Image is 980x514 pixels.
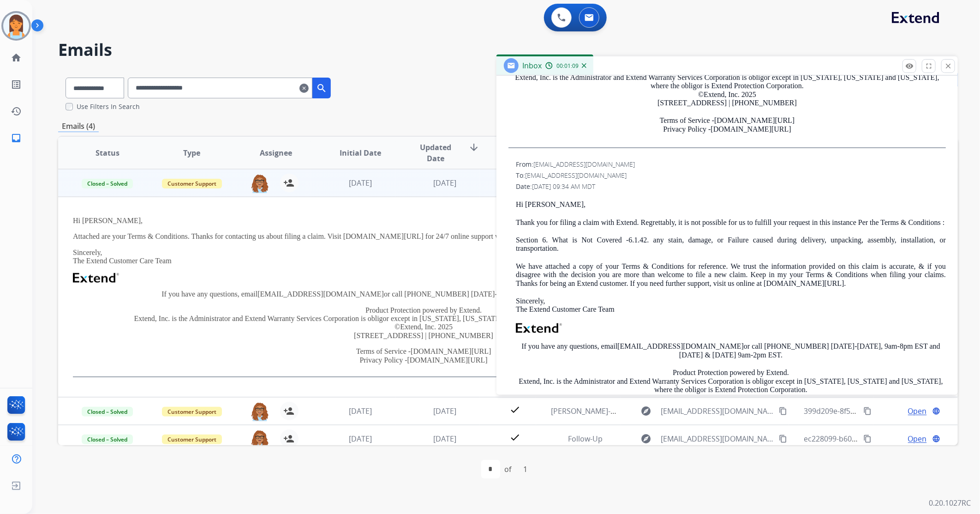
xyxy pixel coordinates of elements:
[804,434,947,444] span: ec228099-b605-4aea-8851-11b31b301056
[407,356,488,364] a: [DOMAIN_NAME][URL]
[82,435,133,444] span: Closed – Solved
[641,405,652,417] mat-icon: explore
[516,160,946,169] div: From:
[516,323,562,333] img: Extend Logo
[505,464,512,475] div: of
[779,407,787,415] mat-icon: content_copy
[257,290,384,298] a: [EMAIL_ADDRESS][DOMAIN_NAME]
[516,200,946,209] p: Hi [PERSON_NAME],
[340,147,381,158] span: Initial Date
[349,434,372,444] span: [DATE]
[260,147,293,158] span: Assignee
[349,178,372,188] span: [DATE]
[82,179,133,188] span: Closed – Solved
[410,142,461,164] span: Updated Date
[804,406,941,416] span: 399d209e-8f59-4e43-9500-2d480ea0cff8
[532,182,595,191] span: [DATE] 09:34 AM MDT
[863,407,872,415] mat-icon: content_copy
[516,342,946,359] p: If you have any questions, email or call [PHONE_NUMBER] [DATE]-[DATE], 9am-8pm EST and [DATE] & [...
[73,290,774,298] p: If you have any questions, email or call [PHONE_NUMBER] [DATE]-[DATE], 9am-8pm EST and [DATE] & [...
[58,41,958,59] h2: Emails
[73,232,774,241] p: Attached are your Terms & Conditions. Thanks for contacting us about filing a claim. Visit [DOMAI...
[411,347,491,355] a: [DOMAIN_NAME][URL]
[510,404,521,415] mat-icon: check
[284,405,295,417] mat-icon: person_add
[162,435,222,444] span: Customer Support
[929,497,971,508] p: 0.20.1027RC
[11,106,22,117] mat-icon: history
[932,407,940,415] mat-icon: language
[11,52,22,63] mat-icon: home
[58,121,99,132] p: Emails (4)
[82,407,133,417] span: Closed – Solved
[433,406,456,416] span: [DATE]
[516,369,946,411] p: Product Protection powered by Extend. Extend, Inc. is the Administrator and Extend Warranty Servi...
[316,83,327,94] mat-icon: search
[925,62,933,70] mat-icon: fullscreen
[556,62,579,70] span: 00:01:09
[533,160,635,169] span: [EMAIL_ADDRESS][DOMAIN_NAME]
[73,306,774,340] p: Product Protection powered by Extend. Extend, Inc. is the Administrator and Extend Warranty Servi...
[908,405,927,417] span: Open
[568,434,603,444] span: Follow-Up
[661,405,774,417] span: [EMAIL_ADDRESS][DOMAIN_NAME]
[522,60,542,71] span: Inbox
[908,433,927,444] span: Open
[516,236,946,253] p: Section 6. What is Not Covered -6.1.42. any stain, damage, or Failure caused during delivery, unp...
[779,435,787,443] mat-icon: content_copy
[162,407,222,417] span: Customer Support
[284,177,295,188] mat-icon: person_add
[516,182,946,191] div: Date:
[944,62,952,70] mat-icon: close
[73,347,774,364] p: Terms of Service - Privacy Policy -
[641,433,652,444] mat-icon: explore
[11,79,22,90] mat-icon: list_alt
[508,116,946,133] p: Terms of Service - Privacy Policy -
[251,402,269,421] img: agent-avatar
[11,133,22,144] mat-icon: inbox
[525,171,627,180] span: [EMAIL_ADDRESS][DOMAIN_NAME]
[73,217,774,225] p: Hi [PERSON_NAME],
[905,62,914,70] mat-icon: remove_red_eye
[162,179,222,188] span: Customer Support
[510,432,521,443] mat-icon: check
[77,102,140,111] label: Use Filters In Search
[96,147,120,158] span: Status
[3,13,29,39] img: avatar
[711,125,791,133] a: [DOMAIN_NAME][URL]
[551,406,847,416] span: [PERSON_NAME]-purchased loveseat electronic recliner headrest or headrest control
[617,342,744,350] a: [EMAIL_ADDRESS][DOMAIN_NAME]
[299,83,309,94] mat-icon: clear
[251,429,269,449] img: agent-avatar
[516,460,535,478] div: 1
[516,262,946,288] p: We have attached a copy of your Terms & Conditions for reference. We trust the information provid...
[932,435,940,443] mat-icon: language
[714,116,795,124] a: [DOMAIN_NAME][URL]
[284,433,295,444] mat-icon: person_add
[863,435,872,443] mat-icon: content_copy
[516,171,946,180] div: To:
[73,248,774,266] p: Sincerely, The Extend Customer Care Team
[433,178,456,188] span: [DATE]
[73,273,119,283] img: Extend Logo
[516,218,946,227] p: Thank you for filing a claim with Extend. Regrettably, it is not possible for us to fulfill your ...
[468,142,479,153] mat-icon: arrow_downward
[516,297,946,314] p: Sincerely, The Extend Customer Care Team
[349,406,372,416] span: [DATE]
[661,433,774,444] span: [EMAIL_ADDRESS][DOMAIN_NAME]
[251,174,269,193] img: agent-avatar
[508,65,946,107] p: Product Protection powered by Extend. Extend, Inc. is the Administrator and Extend Warranty Servi...
[183,147,200,158] span: Type
[433,434,456,444] span: [DATE]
